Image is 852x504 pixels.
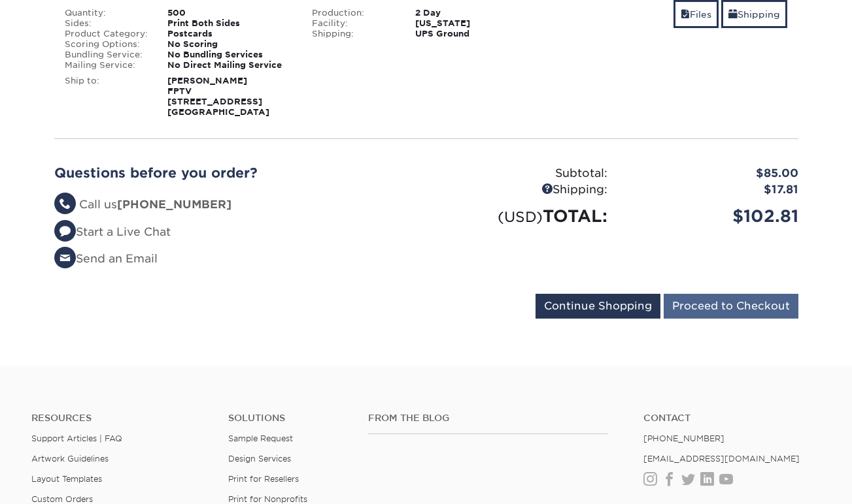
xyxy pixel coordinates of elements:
[54,197,417,213] li: Call us
[536,294,660,319] input: Continue Shopping
[55,18,158,29] div: Sides:
[426,181,617,198] div: Shipping:
[643,454,800,464] a: [EMAIL_ADDRESS][DOMAIN_NAME]
[228,433,293,443] a: Sample Request
[405,8,550,18] div: 2 Day
[228,494,307,504] a: Print for Nonprofits
[55,76,158,118] div: Ship to:
[55,29,158,39] div: Product Category:
[55,8,158,18] div: Quantity:
[167,76,269,117] strong: [PERSON_NAME] FPTV [STREET_ADDRESS] [GEOGRAPHIC_DATA]
[54,165,417,181] h2: Questions before you order?
[617,181,808,198] div: $17.81
[302,29,405,39] div: Shipping:
[664,294,798,319] input: Proceed to Checkout
[617,204,808,228] div: $102.81
[55,60,158,71] div: Mailing Service:
[728,9,738,20] span: shipping
[426,204,617,228] div: TOTAL:
[31,413,209,424] h4: Resources
[158,29,302,39] div: Postcards
[228,413,349,424] h4: Solutions
[617,165,808,182] div: $85.00
[158,18,302,29] div: Print Both Sides
[158,8,302,18] div: 500
[426,165,617,182] div: Subtotal:
[228,474,299,484] a: Print for Resellers
[158,39,302,50] div: No Scoring
[55,50,158,60] div: Bundling Service:
[31,433,122,443] a: Support Articles | FAQ
[302,8,405,18] div: Production:
[405,18,550,29] div: [US_STATE]
[498,208,543,225] small: (USD)
[158,60,302,71] div: No Direct Mailing Service
[368,413,608,424] h4: From the Blog
[643,433,724,443] a: [PHONE_NUMBER]
[302,18,405,29] div: Facility:
[117,198,231,211] strong: [PHONE_NUMBER]
[54,252,158,265] a: Send an Email
[31,454,109,464] a: Artwork Guidelines
[228,454,291,464] a: Design Services
[405,29,550,39] div: UPS Ground
[55,39,158,50] div: Scoring Options:
[158,50,302,60] div: No Bundling Services
[643,413,821,424] a: Contact
[54,225,171,238] a: Start a Live Chat
[681,9,690,20] span: files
